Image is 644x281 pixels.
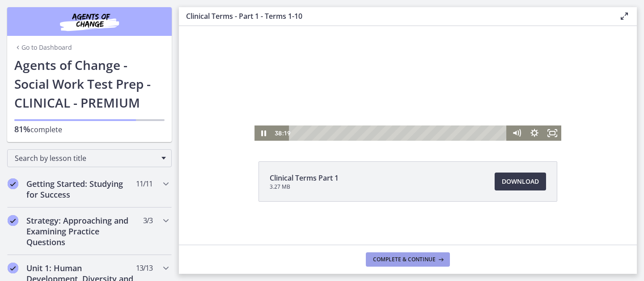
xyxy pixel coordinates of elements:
span: 13 / 13 [136,263,153,273]
h2: Getting Started: Studying for Success [26,178,136,200]
span: 3.27 MB [270,183,339,190]
img: Agents of Change [36,11,143,32]
span: Search by lesson title [15,153,157,163]
span: 11 / 11 [136,178,153,189]
div: Search by lesson title [7,149,172,167]
button: Complete & continue [366,252,450,267]
span: Clinical Terms Part 1 [270,173,339,183]
i: Completed [8,215,18,226]
span: Complete & continue [373,256,436,263]
p: complete [14,124,165,135]
h2: Strategy: Approaching and Examining Practice Questions [26,215,136,247]
i: Completed [8,178,18,189]
i: Completed [8,263,18,273]
span: 81% [14,124,30,134]
h3: Clinical Terms - Part 1 - Terms 1-10 [186,11,605,22]
span: Download [502,176,539,187]
a: Download [495,173,546,190]
span: 3 / 3 [143,215,153,226]
h1: Agents of Change - Social Work Test Prep - CLINICAL - PREMIUM [14,56,165,112]
a: Go to Dashboard [14,43,72,52]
